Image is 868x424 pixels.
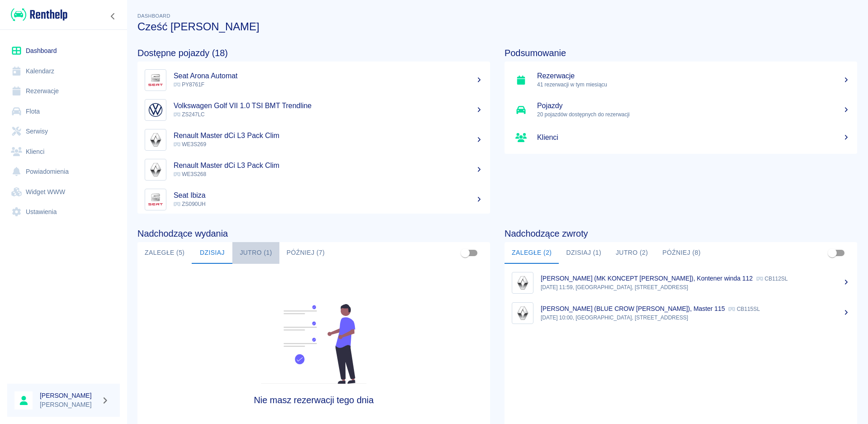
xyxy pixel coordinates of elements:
a: Dashboard [7,41,120,61]
a: Powiadomienia [7,162,120,182]
a: Rezerwacje [7,81,120,101]
a: Ustawienia [7,202,120,222]
button: Później (8) [655,242,708,264]
a: Rezerwacje41 rezerwacji w tym miesiącu [505,65,857,95]
span: Dashboard [137,13,170,19]
p: [PERSON_NAME] [40,400,98,410]
p: [DATE] 11:59, [GEOGRAPHIC_DATA], [STREET_ADDRESS] [541,283,850,291]
h5: Klienci [537,133,850,142]
h5: Renault Master dCi L3 Pack Clim [174,131,483,140]
a: Image[PERSON_NAME] (MK KONCEPT [PERSON_NAME]), Kontener winda 112 CB112SL[DATE] 11:59, [GEOGRAPHI... [505,267,857,298]
a: ImageRenault Master dCi L3 Pack Clim WE3S268 [137,155,490,185]
a: Serwisy [7,121,120,142]
button: Dzisiaj [192,242,232,264]
button: Jutro (2) [609,242,655,264]
img: Image [514,305,531,322]
button: Dzisiaj (1) [559,242,609,264]
a: Kalendarz [7,61,120,81]
a: ImageSeat Ibiza ZS090UH [137,185,490,214]
a: ImageSeat Arona Automat PY8761F [137,65,490,95]
img: Image [147,131,164,148]
h5: Seat Ibiza [174,191,483,200]
p: CB115SL [728,306,759,312]
img: Image [147,191,164,208]
a: Renthelp logo [7,7,67,22]
img: Fleet [255,304,372,384]
a: Widget WWW [7,182,120,202]
h4: Dostępne pojazdy (18) [137,48,490,58]
img: Image [147,161,164,178]
p: CB112SL [756,276,788,282]
h4: Nadchodzące wydania [137,228,490,239]
span: ZS090UH [174,201,206,207]
a: Pojazdy20 pojazdów dostępnych do rezerwacji [505,95,857,125]
a: ImageRenault Master dCi L3 Pack Clim WE3S269 [137,125,490,155]
a: ImageVolkswagen Golf VII 1.0 TSI BMT Trendline ZS247LC [137,95,490,125]
h4: Nadchodzące zwroty [505,228,857,239]
p: [PERSON_NAME] (BLUE CROW [PERSON_NAME]), Master 115 [541,305,725,312]
h5: Rezerwacje [537,71,850,81]
h3: Cześć [PERSON_NAME] [137,20,857,33]
button: Zaległe (5) [137,242,192,264]
h5: Volkswagen Golf VII 1.0 TSI BMT Trendline [174,101,483,110]
span: WE3S268 [174,171,206,177]
button: Zwiń nawigację [106,10,120,22]
a: Flota [7,101,120,122]
a: Image[PERSON_NAME] (BLUE CROW [PERSON_NAME]), Master 115 CB115SL[DATE] 10:00, [GEOGRAPHIC_DATA], ... [505,298,857,328]
p: 20 pojazdów dostępnych do rezerwacji [537,110,850,119]
img: Image [514,274,531,291]
span: Pokaż przypisane tylko do mnie [457,244,474,262]
p: [PERSON_NAME] (MK KONCEPT [PERSON_NAME]), Kontener winda 112 [541,275,753,282]
button: Jutro (1) [232,242,279,264]
h6: [PERSON_NAME] [40,391,98,400]
button: Później (7) [279,242,332,264]
span: ZS247LC [174,111,205,118]
a: Klienci [505,125,857,150]
p: [DATE] 10:00, [GEOGRAPHIC_DATA], [STREET_ADDRESS] [541,314,850,322]
p: 41 rezerwacji w tym miesiącu [537,81,850,89]
h4: Nie masz rezerwacji tego dnia [182,395,446,405]
span: PY8761F [174,81,204,88]
span: Pokaż przypisane tylko do mnie [824,244,841,262]
img: Renthelp logo [11,7,67,22]
h5: Seat Arona Automat [174,71,483,81]
button: Zaległe (2) [505,242,559,264]
img: Image [147,101,164,119]
h5: Renault Master dCi L3 Pack Clim [174,161,483,170]
a: Klienci [7,142,120,162]
span: WE3S269 [174,141,206,148]
h5: Pojazdy [537,101,850,110]
h4: Podsumowanie [505,48,857,58]
img: Image [147,71,164,89]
